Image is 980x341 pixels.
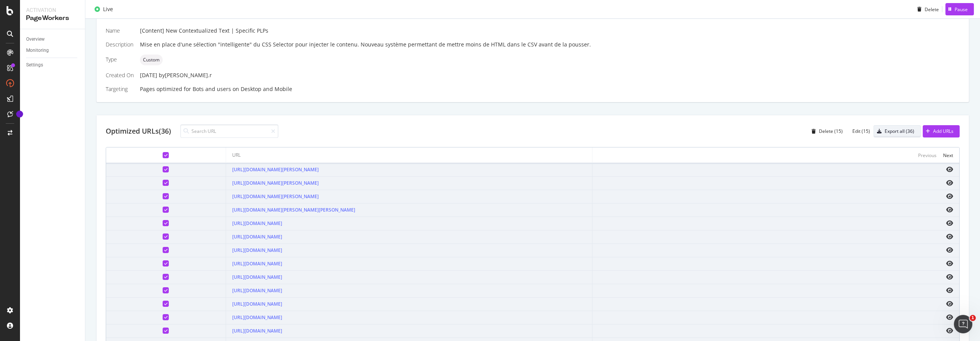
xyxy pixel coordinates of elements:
[232,220,282,227] a: [URL][DOMAIN_NAME]
[140,27,960,35] div: [Content] New Contextualized Text | Specific PLPs
[106,71,134,79] div: Created On
[232,328,282,334] a: [URL][DOMAIN_NAME]
[943,152,953,159] div: Next
[946,301,953,307] i: eye
[140,55,163,65] div: neutral label
[103,5,113,13] div: Live
[846,125,870,137] button: Edit (15)
[946,193,953,199] i: eye
[946,274,953,280] i: eye
[918,151,937,160] button: Previous
[946,180,953,186] i: eye
[26,46,80,55] a: Monitoring
[26,35,45,43] div: Overview
[241,85,292,93] div: Desktop and Mobile
[143,58,160,62] span: Custom
[946,314,953,320] i: eye
[232,233,282,240] a: [URL][DOMAIN_NAME]
[232,287,282,294] a: [URL][DOMAIN_NAME]
[946,207,953,213] i: eye
[933,128,953,134] div: Add URLs
[946,247,953,253] i: eye
[193,85,231,93] div: Bots and users
[106,85,134,93] div: Targeting
[232,274,282,280] a: [URL][DOMAIN_NAME]
[945,3,974,15] button: Pause
[180,124,278,138] input: Search URL
[140,71,960,79] div: [DATE]
[26,46,49,55] div: Monitoring
[925,6,939,12] div: Delete
[946,287,953,293] i: eye
[106,41,134,48] div: Description
[232,314,282,321] a: [URL][DOMAIN_NAME]
[918,152,937,159] div: Previous
[26,61,80,69] a: Settings
[26,35,80,43] a: Overview
[970,315,976,321] span: 1
[819,128,843,134] div: Delete (15)
[955,6,968,12] div: Pause
[946,233,953,240] i: eye
[232,247,282,253] a: [URL][DOMAIN_NAME]
[140,85,960,93] div: Pages optimized for on
[885,128,914,134] div: Export all (36)
[26,14,79,23] div: PageWorkers
[232,152,241,159] div: URL
[26,6,79,14] div: Activation
[232,193,319,200] a: [URL][DOMAIN_NAME][PERSON_NAME]
[954,315,972,333] iframe: Intercom live chat
[232,180,319,186] a: [URL][DOMAIN_NAME][PERSON_NAME]
[946,328,953,334] i: eye
[809,125,843,137] button: Delete (15)
[232,166,319,173] a: [URL][DOMAIN_NAME][PERSON_NAME]
[26,61,43,69] div: Settings
[914,3,939,15] button: Delete
[923,125,960,137] button: Add URLs
[943,151,953,160] button: Next
[946,166,953,172] i: eye
[140,41,960,48] div: Mise en place d'une sélection "intelligente" du CSS Selector pour injecter le contenu. Nouveau sy...
[232,207,355,213] a: [URL][DOMAIN_NAME][PERSON_NAME][PERSON_NAME]
[159,71,212,79] div: by [PERSON_NAME].r
[852,128,870,134] div: Edit (15)
[16,111,23,118] div: Tooltip anchor
[232,260,282,267] a: [URL][DOMAIN_NAME]
[874,125,921,137] button: Export all (36)
[232,301,282,307] a: [URL][DOMAIN_NAME]
[106,27,134,35] div: Name
[946,220,953,226] i: eye
[106,56,134,63] div: Type
[946,260,953,267] i: eye
[106,126,171,136] div: Optimized URLs (36)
